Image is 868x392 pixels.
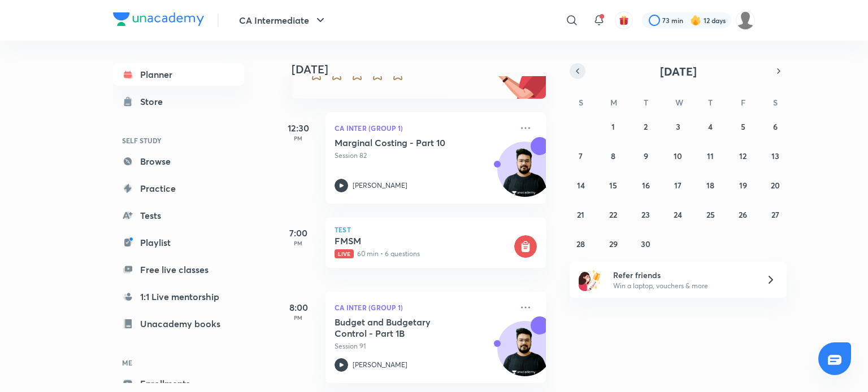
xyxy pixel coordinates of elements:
[701,117,719,135] button: September 4, 2025
[741,121,745,132] abbr: September 5, 2025
[637,147,655,165] button: September 9, 2025
[676,121,680,132] abbr: September 3, 2025
[572,205,590,223] button: September 21, 2025
[637,117,655,135] button: September 2, 2025
[335,341,512,351] p: Session 91
[771,151,779,161] abbr: September 13, 2025
[641,239,650,249] abbr: September 30, 2025
[113,12,204,26] img: Company Logo
[113,204,244,227] a: Tests
[707,151,714,161] abbr: September 11, 2025
[609,180,617,191] abbr: September 15, 2025
[276,240,321,246] p: PM
[335,316,475,339] h5: Budget and Budgetary Control - Part 1B
[140,95,170,108] div: Store
[292,63,557,76] h4: [DATE]
[335,121,512,135] p: CA Inter (Group 1)
[766,117,784,135] button: September 6, 2025
[335,301,512,314] p: CA Inter (Group 1)
[734,117,752,135] button: September 5, 2025
[113,353,244,372] h6: ME
[335,137,475,148] h5: Marginal Costing - Part 10
[739,180,747,191] abbr: September 19, 2025
[579,97,583,108] abbr: Sunday
[734,205,752,223] button: September 26, 2025
[604,117,622,135] button: September 1, 2025
[766,205,784,223] button: September 27, 2025
[610,97,617,108] abbr: Monday
[276,226,321,240] h5: 7:00
[604,235,622,253] button: September 29, 2025
[113,90,244,113] a: Store
[113,231,244,254] a: Playlist
[498,327,552,381] img: Avatar
[674,151,682,161] abbr: September 10, 2025
[708,97,713,108] abbr: Thursday
[276,314,321,321] p: PM
[335,235,512,246] h5: FMSM
[644,97,648,108] abbr: Tuesday
[113,285,244,308] a: 1:1 Live mentorship
[276,135,321,142] p: PM
[113,177,244,200] a: Practice
[613,281,752,291] p: Win a laptop, vouchers & more
[739,209,747,220] abbr: September 26, 2025
[604,147,622,165] button: September 8, 2025
[113,131,244,150] h6: SELF STUDY
[771,209,779,220] abbr: September 27, 2025
[619,15,629,25] img: avatar
[644,121,648,132] abbr: September 2, 2025
[736,11,755,30] img: dhanak
[579,151,583,161] abbr: September 7, 2025
[572,235,590,253] button: September 28, 2025
[353,180,407,191] p: [PERSON_NAME]
[113,312,244,335] a: Unacademy books
[766,176,784,194] button: September 20, 2025
[637,235,655,253] button: September 30, 2025
[644,151,648,161] abbr: September 9, 2025
[637,176,655,194] button: September 16, 2025
[498,148,552,202] img: Avatar
[637,205,655,223] button: September 23, 2025
[276,301,321,314] h5: 8:00
[641,209,650,220] abbr: September 23, 2025
[113,63,244,86] a: Planner
[335,226,537,233] p: Test
[690,15,701,26] img: streak
[674,180,682,191] abbr: September 17, 2025
[579,268,601,291] img: referral
[773,121,778,132] abbr: September 6, 2025
[276,121,321,135] h5: 12:30
[609,239,618,249] abbr: September 29, 2025
[113,12,204,29] a: Company Logo
[577,209,584,220] abbr: September 21, 2025
[113,258,244,281] a: Free live classes
[669,205,687,223] button: September 24, 2025
[642,180,650,191] abbr: September 16, 2025
[701,147,719,165] button: September 11, 2025
[734,147,752,165] button: September 12, 2025
[734,176,752,194] button: September 19, 2025
[335,151,512,161] p: Session 82
[706,180,714,191] abbr: September 18, 2025
[708,121,713,132] abbr: September 4, 2025
[739,151,747,161] abbr: September 12, 2025
[674,209,682,220] abbr: September 24, 2025
[669,117,687,135] button: September 3, 2025
[335,249,512,259] p: 60 min • 6 questions
[701,205,719,223] button: September 25, 2025
[613,269,752,281] h6: Refer friends
[766,147,784,165] button: September 13, 2025
[609,209,617,220] abbr: September 22, 2025
[660,64,697,79] span: [DATE]
[572,176,590,194] button: September 14, 2025
[706,209,715,220] abbr: September 25, 2025
[353,360,407,370] p: [PERSON_NAME]
[604,205,622,223] button: September 22, 2025
[669,176,687,194] button: September 17, 2025
[611,151,615,161] abbr: September 8, 2025
[741,97,745,108] abbr: Friday
[604,176,622,194] button: September 15, 2025
[585,63,771,79] button: [DATE]
[615,11,633,29] button: avatar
